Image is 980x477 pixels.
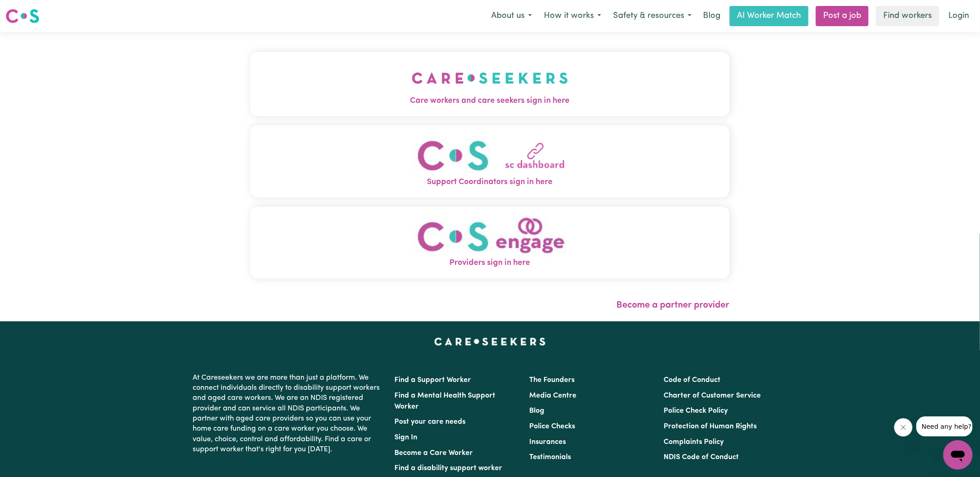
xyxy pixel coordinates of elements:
a: Police Checks [529,423,575,430]
a: Media Centre [529,392,576,399]
a: Blog [698,6,726,26]
a: Login [943,6,974,26]
span: Providers sign in here [250,257,730,269]
span: Support Coordinators sign in here [250,176,730,188]
button: About us [485,6,538,26]
a: The Founders [529,376,575,384]
a: Sign In [395,434,418,441]
a: Become a partner provider [617,301,730,310]
span: Care workers and care seekers sign in here [250,95,730,107]
a: Protection of Human Rights [664,423,757,430]
a: Blog [529,407,544,415]
iframe: Message from company [916,416,973,437]
a: Find workers [876,6,939,26]
a: Testimonials [529,454,571,461]
a: Careseekers home page [434,338,546,345]
a: Police Check Policy [664,407,728,415]
a: Post your care needs [395,418,466,426]
a: Charter of Customer Service [664,392,761,399]
img: Careseekers logo [6,8,39,24]
button: Providers sign in here [250,207,730,279]
iframe: Close message [894,418,913,437]
a: Become a Care Worker [395,449,473,457]
iframe: Button to launch messaging window [943,440,973,470]
a: AI Worker Match [730,6,808,26]
button: Safety & resources [607,6,698,26]
a: Find a Mental Health Support Worker [395,392,496,410]
button: Support Coordinators sign in here [250,125,730,197]
a: Complaints Policy [664,438,724,446]
a: Post a job [816,6,869,26]
button: Care workers and care seekers sign in here [250,52,730,116]
a: Find a disability support worker [395,465,503,472]
a: Code of Conduct [664,376,720,384]
button: How it works [538,6,607,26]
a: Find a Support Worker [395,376,471,384]
p: At Careseekers we are more than just a platform. We connect individuals directly to disability su... [193,369,384,459]
a: Careseekers logo [6,6,39,27]
a: Insurances [529,438,566,446]
a: NDIS Code of Conduct [664,454,739,461]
